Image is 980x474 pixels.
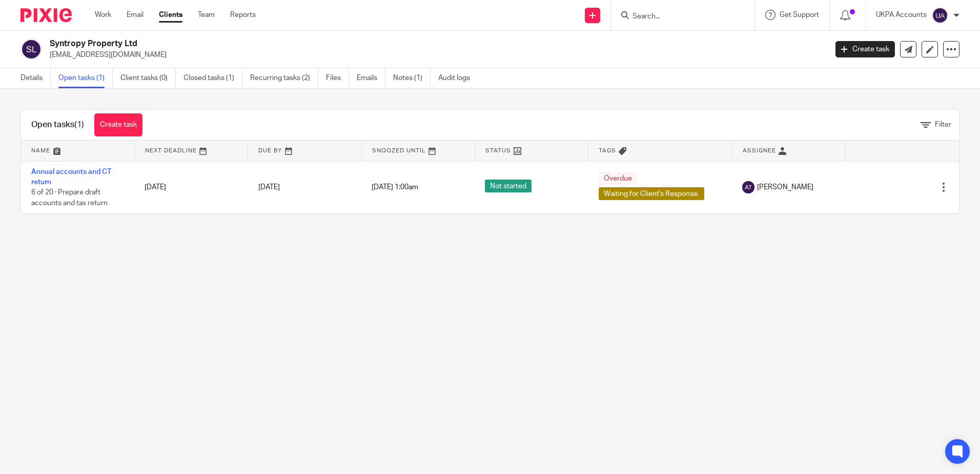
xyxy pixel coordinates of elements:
span: [DATE] 1:00am [372,184,418,191]
span: Waiting for Client's Response. [599,187,704,200]
span: Overdue [599,172,637,185]
a: Client tasks (0) [120,68,176,88]
a: Recurring tasks (2) [250,68,318,88]
a: Open tasks (1) [58,68,113,88]
img: svg%3E [21,38,42,60]
span: Filter [935,121,951,128]
h1: Open tasks [31,120,84,130]
a: Create task [835,41,895,57]
a: Annual accounts and CT return [31,168,111,186]
td: [DATE] [134,161,248,213]
a: Notes (1) [393,68,431,88]
a: Create task [94,113,142,136]
a: Reports [230,10,256,20]
h2: Syntropy Property Ltd [50,38,666,49]
span: Snoozed Until [372,148,426,153]
img: svg%3E [932,7,948,24]
a: Work [95,10,111,20]
img: Pixie [21,8,72,22]
span: Tags [599,148,616,153]
a: Email [127,10,144,20]
a: Closed tasks (1) [183,68,242,88]
span: 6 of 20 · Prepare draft accounts and tax return [31,189,108,207]
span: Get Support [780,11,819,18]
span: [PERSON_NAME] [757,182,813,192]
a: Emails [357,68,385,88]
a: Clients [159,10,182,20]
img: svg%3E [742,181,754,193]
p: [EMAIL_ADDRESS][DOMAIN_NAME] [50,50,820,60]
a: Details [21,68,51,88]
input: Search [631,12,724,22]
a: Audit logs [438,68,478,88]
span: Status [485,148,511,153]
a: Files [326,68,349,88]
span: (1) [74,121,84,129]
span: [DATE] [258,184,280,191]
a: Team [198,10,215,20]
span: Not started [485,180,532,192]
p: UKPA Accounts [876,10,927,20]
